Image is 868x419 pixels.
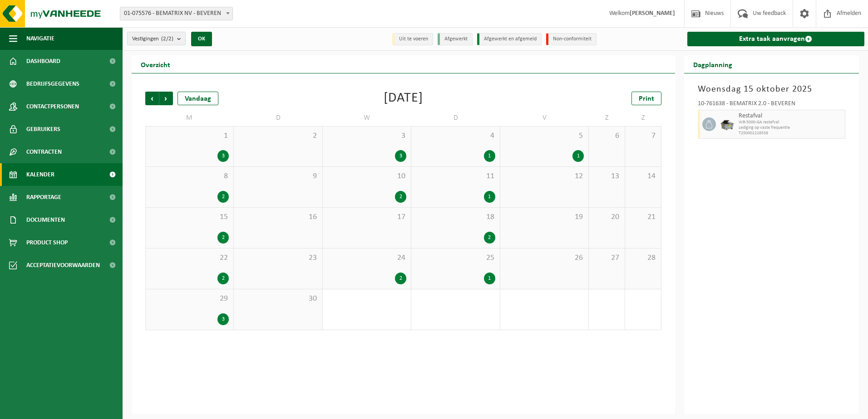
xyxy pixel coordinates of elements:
div: 2 [217,273,229,284]
span: Navigatie [26,27,54,50]
button: Vestigingen(2/2) [127,32,186,45]
span: 29 [150,294,229,304]
span: 9 [238,171,317,181]
span: Contracten [26,141,62,163]
span: 1 [150,131,229,141]
span: Vestigingen [132,32,173,46]
span: 15 [150,212,229,222]
div: 2 [395,273,406,284]
div: 1 [572,150,584,162]
td: D [411,110,500,126]
td: V [500,110,589,126]
span: 7 [630,131,656,141]
div: 3 [217,150,229,162]
span: Print [639,95,654,102]
span: Restafval [739,112,843,120]
li: Afgewerkt [438,33,473,45]
h2: Dagplanning [684,55,741,73]
a: Print [631,92,661,105]
div: 1 [484,191,495,203]
span: 28 [630,253,656,263]
div: 2 [395,191,406,203]
span: 10 [327,171,406,181]
span: Rapportage [26,186,61,209]
span: 11 [416,171,495,181]
span: 4 [416,131,495,141]
span: 3 [327,131,406,141]
div: 2 [217,191,229,203]
span: 01-075576 - BEMATRIX NV - BEVEREN [120,7,232,20]
span: 20 [593,212,620,222]
span: 6 [593,131,620,141]
span: 2 [238,131,317,141]
div: 10-761638 - BEMATRIX 2.0 - BEVEREN [698,101,846,110]
div: 3 [217,313,229,325]
div: 3 [395,150,406,162]
h2: Overzicht [132,55,179,73]
span: Bedrijfsgegevens [26,73,79,95]
td: M [145,110,234,126]
span: 19 [505,212,584,222]
span: 14 [630,171,656,181]
span: 18 [416,212,495,222]
td: D [234,110,322,126]
span: 01-075576 - BEMATRIX NV - BEVEREN [120,7,233,20]
span: Kalender [26,163,54,186]
count: (2/2) [161,36,173,42]
span: 21 [630,212,656,222]
span: 5 [505,131,584,141]
span: 12 [505,171,584,181]
a: Extra taak aanvragen [687,32,865,46]
span: 24 [327,253,406,263]
span: 22 [150,253,229,263]
span: Volgende [159,92,173,105]
span: Vorige [145,92,159,105]
span: 8 [150,171,229,181]
span: 16 [238,212,317,222]
span: Dashboard [26,50,60,73]
span: WB-5000-GA restafval [739,120,843,125]
span: 25 [416,253,495,263]
span: 13 [593,171,620,181]
button: OK [191,32,212,46]
span: Lediging op vaste frequentie [739,125,843,131]
span: Product Shop [26,231,68,254]
td: Z [589,110,625,126]
span: Contactpersonen [26,95,79,118]
td: Z [625,110,661,126]
span: 26 [505,253,584,263]
h3: Woensdag 15 oktober 2025 [698,83,846,96]
img: WB-5000-GAL-GY-01 [720,117,734,131]
span: 17 [327,212,406,222]
div: 1 [484,150,495,162]
span: 30 [238,294,317,304]
li: Afgewerkt en afgemeld [477,33,542,45]
div: 2 [217,232,229,244]
div: 2 [484,232,495,244]
td: W [323,110,411,126]
li: Uit te voeren [392,33,433,45]
span: Acceptatievoorwaarden [26,254,100,277]
li: Non-conformiteit [546,33,597,45]
strong: [PERSON_NAME] [630,10,675,17]
span: 27 [593,253,620,263]
span: T250002228558 [739,131,843,136]
div: 1 [484,273,495,284]
span: 23 [238,253,317,263]
div: Vandaag [178,92,218,105]
div: [DATE] [384,92,423,105]
span: Documenten [26,209,65,231]
span: Gebruikers [26,118,60,141]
